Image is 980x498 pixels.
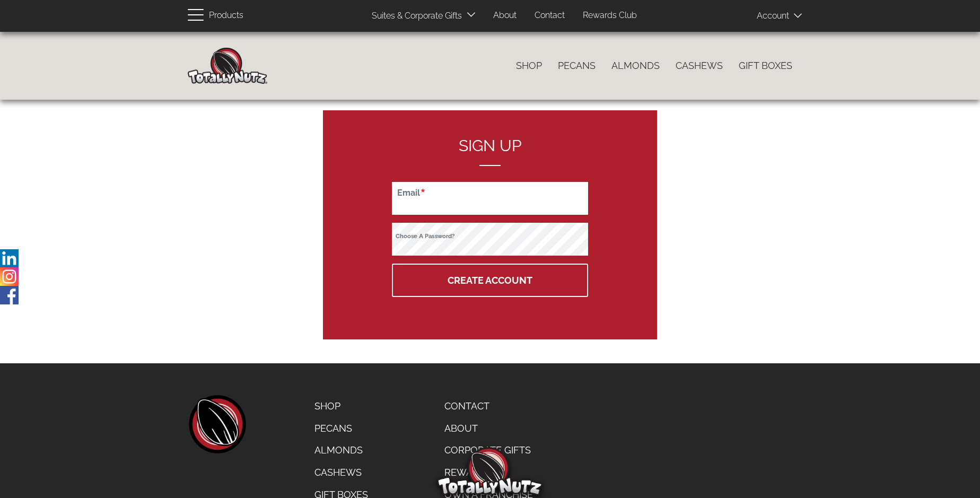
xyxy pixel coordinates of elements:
[307,461,376,484] a: Cashews
[485,5,524,26] a: About
[575,5,645,26] a: Rewards Club
[307,439,376,461] a: Almonds
[668,55,731,77] a: Cashews
[436,439,541,461] a: Corporate Gifts
[550,55,603,77] a: Pecans
[527,5,573,26] a: Contact
[188,48,267,84] img: Home
[436,461,541,484] a: Rewards
[436,395,541,417] a: Contact
[508,55,550,77] a: Shop
[307,417,376,440] a: Pecans
[392,137,588,166] h2: Sign up
[603,55,668,77] a: Almonds
[437,447,543,495] img: Totally Nutz Logo
[731,55,800,77] a: Gift Boxes
[209,8,243,23] span: Products
[436,417,541,440] a: About
[188,395,246,453] a: home
[364,6,465,27] a: Suites & Corporate Gifts
[392,264,588,297] button: Create Account
[392,182,588,215] input: Your email address. We won’t share this with anyone.
[307,395,376,417] a: Shop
